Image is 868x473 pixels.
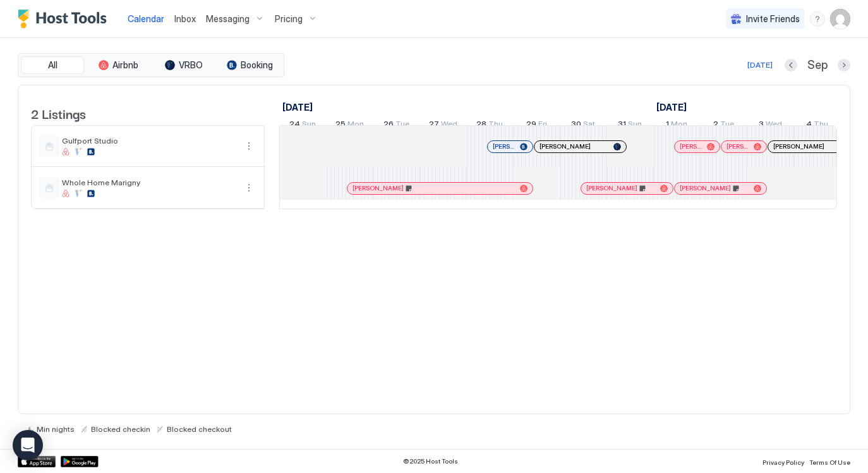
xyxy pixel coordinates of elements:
span: Inbox [174,13,196,24]
span: Calendar [128,13,164,24]
span: 28 [476,119,486,132]
a: August 31, 2025 [615,116,645,135]
span: 29 [526,119,536,132]
span: Sun [302,119,316,132]
a: September 3, 2025 [756,116,785,135]
a: September 1, 2025 [663,116,690,135]
span: 27 [429,119,439,132]
span: © 2025 Host Tools [403,457,458,465]
span: Sun [628,119,642,132]
span: 3 [759,119,764,132]
span: Wed [766,119,782,132]
div: menu [241,138,256,154]
span: Whole Home Marigny [62,178,236,187]
span: Sat [583,119,595,132]
span: 2 Listings [31,104,86,123]
span: Airbnb [112,59,138,71]
a: September 1, 2025 [653,98,690,116]
span: 24 [289,119,300,132]
span: 2 [713,119,718,132]
span: VRBO [179,59,203,71]
span: [PERSON_NAME] [726,142,749,150]
span: [PERSON_NAME] [493,142,515,150]
span: Invite Friends [746,13,800,25]
a: Privacy Policy [763,455,804,468]
span: Gulfport Studio [62,136,236,145]
span: 30 [571,119,581,132]
span: Thu [488,119,503,132]
div: tab-group [18,53,284,77]
a: Terms Of Use [809,455,850,468]
button: Booking [218,56,281,74]
a: Google Play Store [61,456,99,467]
a: August 24, 2025 [279,98,316,116]
span: Mon [347,119,364,132]
a: August 29, 2025 [523,116,550,135]
span: Pricing [275,13,303,25]
a: August 24, 2025 [286,116,319,135]
a: Host Tools Logo [18,9,112,28]
span: [PERSON_NAME] [680,142,702,150]
div: menu [241,180,256,195]
a: August 28, 2025 [473,116,506,135]
span: [PERSON_NAME] [773,142,824,150]
span: Blocked checkout [167,424,232,434]
button: Next month [838,59,850,71]
span: All [48,59,57,71]
span: Mon [671,119,687,132]
a: August 25, 2025 [332,116,367,135]
span: Tue [395,119,409,132]
span: Booking [241,59,273,71]
span: Privacy Policy [763,458,804,466]
div: [DATE] [747,59,773,71]
span: [PERSON_NAME] [539,142,591,150]
button: Previous month [785,59,797,71]
a: August 26, 2025 [380,116,413,135]
span: [PERSON_NAME] [680,184,731,192]
span: Sep [807,58,828,73]
a: App Store [18,456,56,467]
button: All [21,56,84,74]
div: User profile [830,9,850,29]
span: Wed [441,119,457,132]
span: Min nights [37,424,75,434]
span: 31 [618,119,626,132]
span: Messaging [206,13,250,25]
a: September 4, 2025 [803,116,831,135]
span: 26 [383,119,394,132]
span: Fri [538,119,547,132]
span: Tue [720,119,734,132]
a: August 30, 2025 [568,116,598,135]
span: 25 [335,119,346,132]
a: Inbox [174,12,196,25]
span: [PERSON_NAME] [586,184,637,192]
div: Open Intercom Messenger [13,430,43,460]
button: More options [241,138,256,154]
a: August 27, 2025 [426,116,461,135]
span: 1 [666,119,669,132]
button: Airbnb [87,56,150,74]
span: [PERSON_NAME] [353,184,404,192]
span: Thu [814,119,828,132]
button: VRBO [152,56,215,74]
a: Calendar [128,12,164,25]
span: Terms Of Use [809,458,850,466]
button: [DATE] [745,58,775,73]
span: 4 [806,119,812,132]
span: Blocked checkin [91,424,150,434]
div: menu [810,11,825,27]
button: More options [241,180,256,195]
a: September 2, 2025 [710,116,737,135]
